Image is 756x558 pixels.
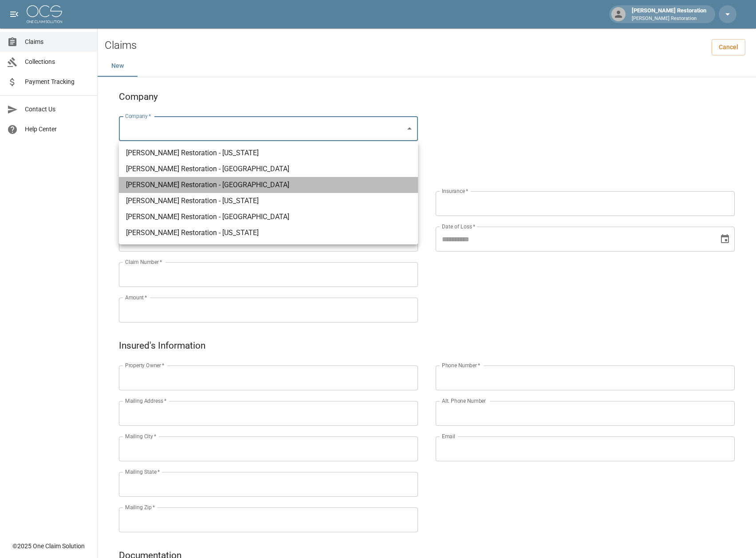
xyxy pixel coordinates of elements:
li: [PERSON_NAME] Restoration - [US_STATE] [119,225,418,241]
li: [PERSON_NAME] Restoration - [US_STATE] [119,193,418,209]
li: [PERSON_NAME] Restoration - [GEOGRAPHIC_DATA] [119,177,418,193]
li: [PERSON_NAME] Restoration - [GEOGRAPHIC_DATA] [119,209,418,225]
li: [PERSON_NAME] Restoration - [GEOGRAPHIC_DATA] [119,161,418,177]
li: [PERSON_NAME] Restoration - [US_STATE] [119,145,418,161]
